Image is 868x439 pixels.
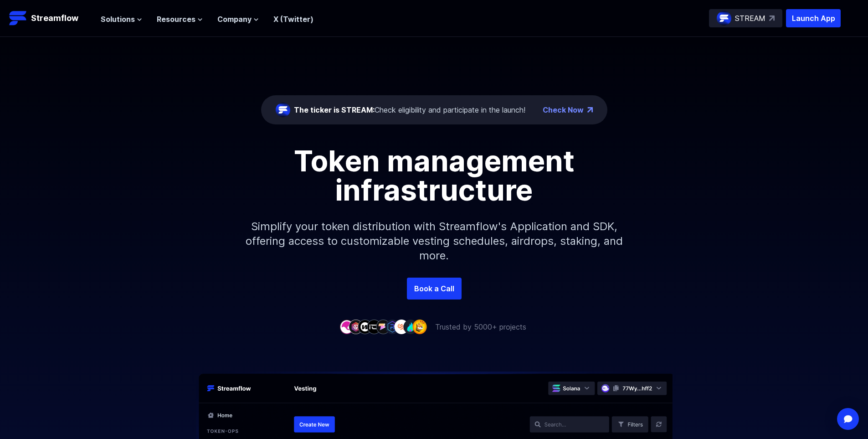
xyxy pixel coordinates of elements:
span: Solutions [101,14,135,25]
a: STREAM [709,9,782,27]
button: Resources [157,14,203,25]
div: Open Intercom Messenger [837,408,859,430]
img: company-9 [412,320,427,334]
img: company-8 [403,320,418,334]
img: streamflow-logo-circle.png [276,103,290,117]
div: Check eligibility and participate in the launch! [294,104,525,115]
img: company-7 [394,320,409,334]
span: Resources [157,14,195,25]
img: company-6 [385,320,400,334]
p: Streamflow [31,12,78,25]
button: Company [217,14,259,25]
img: streamflow-logo-circle.png [717,11,731,26]
img: company-5 [376,320,390,334]
img: company-2 [349,320,363,334]
button: Launch App [786,9,841,27]
span: The ticker is STREAM: [294,105,375,114]
img: company-3 [358,320,372,334]
p: Trusted by 5000+ projects [435,321,526,332]
img: top-right-arrow.svg [769,15,775,21]
a: Book a Call [407,278,462,300]
h1: Token management infrastructure [229,146,639,205]
p: Simplify your token distribution with Streamflow's Application and SDK, offering access to custom... [238,205,630,278]
p: STREAM [735,13,765,24]
img: Streamflow Logo [9,9,27,27]
img: top-right-arrow.png [587,107,593,113]
img: company-1 [339,320,354,334]
img: company-4 [367,320,381,334]
span: Company [217,14,252,25]
a: X (Twitter) [273,15,313,24]
a: Check Now [543,104,584,115]
a: Streamflow [9,9,92,27]
button: Solutions [101,14,142,25]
